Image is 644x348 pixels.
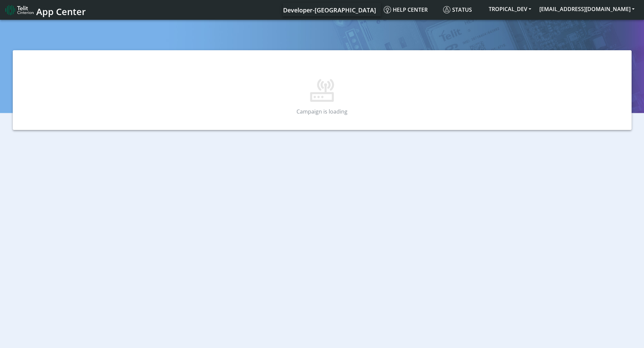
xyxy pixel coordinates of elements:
[384,6,428,13] span: Help center
[485,3,535,15] button: TROPICAL_DEV
[440,3,485,16] a: Status
[535,3,639,15] button: [EMAIL_ADDRESS][DOMAIN_NAME]
[301,59,343,102] img: Campaign not found
[22,108,623,116] p: Campaign is loading
[283,6,376,14] span: Developer-[GEOGRAPHIC_DATA]
[381,3,440,16] a: Help center
[443,6,472,13] span: Status
[5,5,34,15] img: logo-telit-cinterion-gw-new.png
[36,5,86,18] span: App Center
[5,3,85,17] a: App Center
[443,6,450,13] img: status.svg
[384,6,391,13] img: knowledge.svg
[283,3,376,16] a: Your current platform instance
